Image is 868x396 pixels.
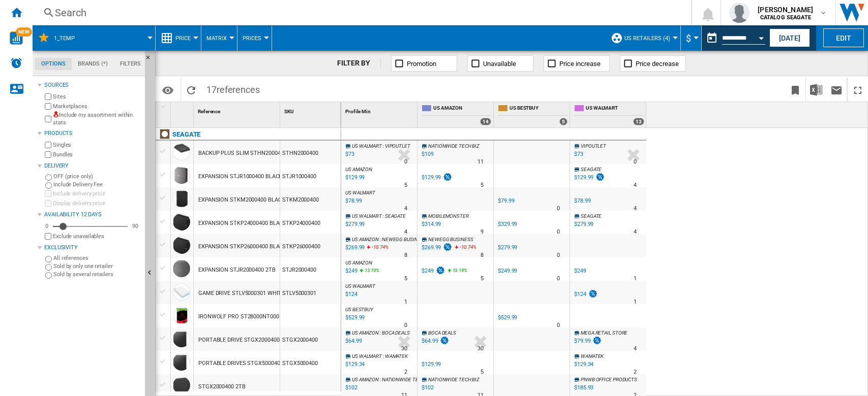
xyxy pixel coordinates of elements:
[428,143,480,149] span: NATIONWIDE TECH BIZ
[10,31,23,45] img: wise-card.svg
[557,274,560,284] div: Delivery Time : 0 day
[380,377,433,382] span: : NATIONWIDE TECH BIZ
[54,25,85,51] button: 1_temp
[574,338,590,344] div: $79.99
[574,151,583,157] div: $73
[467,55,533,72] button: Unavailable
[280,327,341,351] div: STGX2000400
[206,25,232,51] div: Matrix
[280,281,341,304] div: STLV5000301
[44,244,141,252] div: Exclusivity
[581,143,606,149] span: VIPOUTLET
[345,190,375,195] span: US WALMART
[428,213,469,219] span: MOBILEMONSTER
[481,250,484,260] div: Delivery Time : 8 days
[420,383,434,393] div: $102
[282,102,341,118] div: Sort None
[404,180,407,190] div: Delivery Time : 5 days
[53,111,59,117] img: mysite-not-bg-18x18.png
[823,28,864,47] button: Edit
[498,221,517,227] div: $329.99
[624,35,670,42] span: US retailers (4)
[420,149,434,159] div: $109
[686,33,691,44] span: $
[44,129,141,138] div: Products
[428,237,473,242] span: NEWEGG BUSINESS
[198,235,301,258] div: EXPANSION STKP26000400 BLACK 26TB
[810,84,822,96] img: excel-24x24.png
[573,266,586,276] div: $249
[53,200,141,207] label: Display delivery price
[574,361,593,368] div: $129.34
[344,383,357,393] div: Last updated : Monday, 6 October 2025 16:33
[422,151,434,157] div: $109
[343,102,417,118] div: Profile Min Sort None
[44,162,141,170] div: Delivery
[44,81,141,89] div: Sources
[404,204,407,214] div: Delivery Time : 4 days
[407,60,436,68] span: Promotion
[181,78,201,102] button: Reload
[557,320,560,331] div: Delivery Time : 0 day
[53,173,141,180] label: OFF (price only)
[145,51,157,69] button: Hide
[198,142,316,165] div: BACKUP PLUS SLIM STHN2000400 BLACK 2TB
[196,102,280,118] div: Reference Sort None
[284,109,294,114] span: SKU
[559,60,601,68] span: Price increase
[573,173,605,183] div: $129.99
[280,234,341,257] div: STKP26000400
[345,260,372,266] span: US AMAZON
[243,25,266,51] button: Prices
[404,274,407,284] div: Delivery Time : 5 days
[43,222,51,230] div: 0
[702,25,767,51] div: This report is based on a date in the past.
[581,353,604,359] span: WAMATEK
[391,55,457,72] button: Promotion
[588,289,598,298] img: promotionV3.png
[372,244,384,250] span: -10.74
[544,55,610,72] button: Price increase
[848,78,868,102] button: Maximize
[422,338,438,344] div: $64.99
[175,35,191,42] span: Price
[53,233,141,240] label: Exclude unavailables
[380,237,427,242] span: : NEWEGG BUSINESS
[53,262,141,270] label: Sold by only one retailer
[383,353,408,359] span: : WAMATEK
[574,268,586,274] div: $249
[574,174,593,181] div: $129.99
[280,257,341,281] div: STJR2000400
[172,128,200,141] div: Click to filter on that brand
[760,14,811,21] b: CATALOG SEAGATE
[573,383,593,393] div: $185.93
[343,102,417,118] div: Sort None
[404,297,407,307] div: Delivery Time : 1 day
[686,25,696,51] button: $
[53,271,141,278] label: Sold by several retailers
[496,313,517,323] div: $529.99
[45,174,52,181] input: OFF (price only)
[573,289,598,300] div: $124
[480,118,491,125] div: 14 offers sold by US AMAZON
[383,143,410,149] span: : VIPOUTLET
[45,142,51,148] input: Singles
[198,165,294,188] div: EXPANSION STJR1000400 BLACK 1TB
[45,264,52,271] input: Sold by only one retailer
[206,35,227,42] span: Matrix
[581,330,627,336] span: MEGA RETAIL STORE
[280,351,341,374] div: STGX5000400
[344,173,365,183] div: Last updated : Monday, 6 October 2025 16:30
[510,105,567,113] span: US BESTBUY
[161,25,196,51] div: Price
[420,173,453,183] div: $129.99
[352,237,379,242] span: US AMAZON
[428,330,456,336] span: BOCA DEALS
[196,102,280,118] div: Sort None
[559,118,567,125] div: 5 offers sold by US BESTBUY
[422,268,434,274] div: $249
[45,233,51,240] input: Display delivery price
[45,190,51,197] input: Include delivery price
